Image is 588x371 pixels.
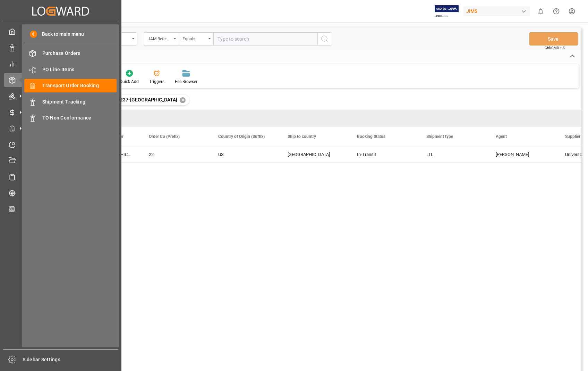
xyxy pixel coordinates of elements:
[4,41,118,54] a: Data Management
[4,202,118,216] a: CO2 Calculator
[496,147,548,163] div: [PERSON_NAME]
[529,32,578,46] button: Save
[463,5,533,18] button: JIMS
[317,32,332,46] button: search button
[4,57,118,71] a: My Reports
[37,31,84,38] span: Back to main menu
[288,147,340,163] div: [GEOGRAPHIC_DATA]
[23,356,119,363] span: Sidebar Settings
[213,32,317,46] input: Type to search
[4,154,118,167] a: Document Management
[120,79,139,85] div: Quick Add
[107,97,177,102] span: 22-11237-[GEOGRAPHIC_DATA]
[179,32,213,46] button: open menu
[24,111,117,125] a: TO Non Conformance
[42,82,117,89] span: Transport Order Booking
[24,47,117,60] a: Purchase Orders
[4,186,118,200] a: Tracking Shipment
[545,45,565,50] span: Ctrl/CMD + S
[218,134,265,139] span: Country of Origin (Suffix)
[463,6,530,16] div: JIMS
[357,147,410,163] div: In-Transit
[175,79,197,85] div: File Browser
[149,147,202,163] div: 22
[42,114,117,122] span: TO Non Conformance
[24,63,117,76] a: PO Line Items
[149,79,164,85] div: Triggers
[4,138,118,151] a: Timeslot Management V2
[42,50,117,57] span: Purchase Orders
[24,79,117,92] a: Transport Order Booking
[533,3,548,19] button: show 0 new notifications
[24,95,117,108] a: Shipment Tracking
[42,98,117,106] span: Shipment Tracking
[180,97,186,103] div: ✕
[144,32,179,46] button: open menu
[435,5,459,17] img: Exertis%20JAM%20-%20Email%20Logo.jpg_1722504956.jpg
[182,34,206,42] div: Equals
[357,134,385,139] span: Booking Status
[4,25,118,38] a: My Cockpit
[42,66,117,73] span: PO Line Items
[149,134,180,139] span: Order Co (Prefix)
[548,3,564,19] button: Help Center
[426,147,479,163] div: LTL
[148,34,171,42] div: JAM Reference Number
[496,134,507,139] span: Agent
[218,147,271,163] div: US
[4,170,118,183] a: Sailing Schedules
[288,134,316,139] span: Ship to country
[426,134,453,139] span: Shipment type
